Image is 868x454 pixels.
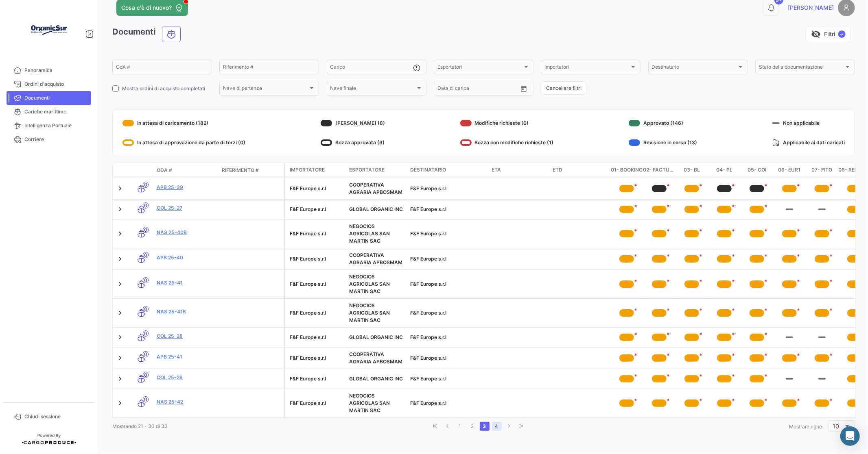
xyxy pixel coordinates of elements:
[349,351,404,365] div: COOPERATIVA AGRARIA APBOSMAM
[122,117,245,130] div: In attesa di caricamento (182)
[157,308,215,315] a: NAS 25-41b
[129,167,153,174] datatable-header-cell: Modalità di trasporto
[549,163,610,178] datatable-header-cell: ETD
[479,419,491,433] li: page 3
[410,281,446,287] span: F&F Europe s.r.l
[518,83,530,95] button: Open calendar
[553,166,562,174] span: ETD
[629,136,697,149] div: Revisione in corso (13)
[143,202,149,209] span: 0
[541,81,587,95] button: Cancellare filtri
[330,87,415,92] span: Nave finale
[143,227,149,233] span: 0
[544,65,630,71] span: Importatori
[7,91,91,105] a: Documenti
[290,334,343,341] div: F&F Europe s.r.l
[116,255,124,263] a: Expand/Collapse Row
[116,205,124,213] a: Expand/Collapse Row
[157,184,215,191] a: APB 25-39
[7,133,91,146] a: Corriere
[611,166,643,174] span: 01- Booking
[349,273,404,295] div: NEGOCIOS AGRICOLAS SAN MARTIN SAC
[116,399,124,407] a: Expand/Collapse Row
[157,398,215,406] a: NAS 25-42
[112,423,168,429] span: Mostrando 21 - 30 di 33
[460,136,554,149] div: Bozza con modifiche richieste (1)
[492,166,501,174] span: ETA
[143,372,149,378] span: 0
[321,117,385,130] div: [PERSON_NAME] (8)
[143,277,149,283] span: 0
[24,80,88,88] span: Ordini d'acquisto
[116,333,124,341] a: Expand/Collapse Row
[450,87,488,92] input: Fino a
[290,206,343,213] div: F&F Europe s.r.l
[143,351,149,357] span: 0
[759,65,844,71] span: Stato della documentazione
[468,422,477,431] a: 2
[143,396,149,402] span: 0
[143,182,149,188] span: 0
[349,223,404,245] div: NEGOCIOS AGRICOLAS SAN MARTIN SAC
[708,163,741,178] datatable-header-cell: 04- PL
[778,166,801,174] span: 06- EUR1
[24,136,88,143] span: Corriere
[24,122,88,129] span: Intelligenza Portuale
[455,422,465,431] a: 1
[643,166,676,174] span: 02- Factura
[143,306,149,312] span: 0
[157,279,215,287] a: NAS 25-41
[116,375,124,383] a: Expand/Collapse Row
[772,117,845,130] div: Non applicabile
[349,206,404,213] div: GLOBAL ORGANIC INC
[516,422,526,431] a: go to last page
[7,63,91,77] a: Panoramica
[290,280,343,288] div: F&F Europe s.r.l
[7,105,91,119] a: Cariche marittime
[454,419,466,433] li: page 1
[290,185,343,192] div: F&F Europe s.r.l
[28,10,69,50] img: Logo+OrganicSur.png
[153,163,219,177] datatable-header-cell: OdA #
[321,136,385,149] div: Bozza approvata (3)
[157,374,215,381] a: COL 25-29
[157,167,172,174] span: OdA #
[788,4,834,12] span: [PERSON_NAME]
[143,252,149,258] span: 0
[116,230,124,238] a: Expand/Collapse Row
[466,419,479,433] li: page 2
[407,163,488,178] datatable-header-cell: Destinatario
[806,163,838,178] datatable-header-cell: 07- FITO
[838,30,846,38] span: ✓
[290,230,343,237] div: F&F Europe s.r.l
[437,65,523,71] span: Esportatori
[437,87,444,92] input: Da
[349,375,404,382] div: GLOBAL ORGANIC INC
[806,26,851,42] button: visibility_offFiltri✓
[488,163,549,178] datatable-header-cell: ETA
[157,353,215,361] a: APB 25-41
[162,26,180,42] button: Ocean
[157,254,215,261] a: APB 25-40
[772,136,845,149] div: Applicabile ai dati caricati
[122,136,245,149] div: In attesa di approvazione da parte di terzi (0)
[504,422,514,431] a: go to next page
[410,400,446,406] span: F&F Europe s.r.l
[290,375,343,382] div: F&F Europe s.r.l
[157,229,215,236] a: NAS 25-40b
[157,204,215,212] a: COL 25-27
[410,166,446,174] span: Destinatario
[349,166,385,174] span: Esportatore
[652,65,737,71] span: Destinatario
[24,94,88,102] span: Documenti
[7,119,91,133] a: Intelligenza Portuale
[349,181,404,196] div: COOPERATIVA AGRARIA APBOSMAM
[143,330,149,337] span: 0
[24,413,88,420] span: Chiudi sessione
[684,166,700,174] span: 03- BL
[629,117,697,130] div: Approvato (146)
[480,422,490,431] a: 3
[346,163,407,178] datatable-header-cell: Esportatore
[116,280,124,288] a: Expand/Collapse Row
[491,419,503,433] li: page 4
